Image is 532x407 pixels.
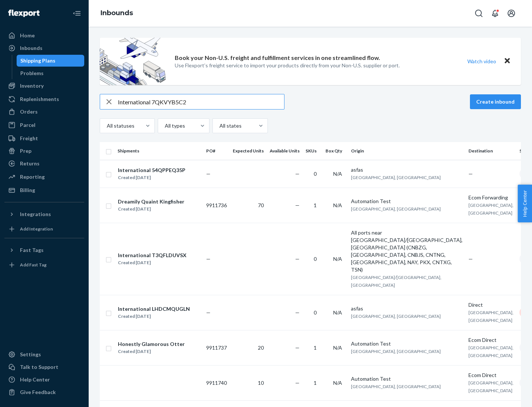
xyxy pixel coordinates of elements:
button: Give Feedback [4,386,84,398]
button: Watch video [463,56,501,67]
button: Open notifications [488,6,502,21]
button: Close Navigation [69,6,84,21]
button: Help Center [518,185,532,222]
div: Talk to Support [20,363,58,371]
span: 0 [314,256,317,262]
div: asfas [351,305,463,312]
span: N/A [333,171,342,177]
div: Created [DATE] [118,205,184,213]
div: Honestly Glamorous Otter [118,340,185,348]
div: Integrations [20,211,51,218]
button: Fast Tags [4,244,84,256]
span: N/A [333,256,342,262]
span: N/A [333,380,342,386]
span: 20 [258,344,264,351]
span: [GEOGRAPHIC_DATA]/[GEOGRAPHIC_DATA], [GEOGRAPHIC_DATA] [351,275,441,288]
div: Home [20,32,35,39]
td: 9911740 [203,365,230,400]
img: Flexport logo [8,10,40,17]
span: 70 [258,202,264,208]
span: [GEOGRAPHIC_DATA], [GEOGRAPHIC_DATA] [351,175,441,180]
span: N/A [333,344,342,351]
a: Orders [4,106,84,118]
span: [GEOGRAPHIC_DATA], [GEOGRAPHIC_DATA] [468,310,514,323]
span: — [295,344,300,351]
div: Replenishments [20,95,59,103]
a: Inbounds [100,9,133,17]
span: 0 [314,171,317,177]
th: Shipments [115,142,203,160]
div: Fast Tags [20,246,44,254]
p: Use Flexport’s freight service to import your products directly from your Non-U.S. supplier or port. [175,62,400,69]
div: International T3QFLDUVSX [118,252,187,259]
th: Box Qty [323,142,348,160]
span: — [295,171,300,177]
div: Returns [20,160,40,167]
div: Problems [20,70,44,77]
span: — [295,309,300,316]
th: Available Units [267,142,303,160]
div: Created [DATE] [118,348,185,355]
button: Open account menu [504,6,519,21]
button: Close [502,56,512,67]
span: [GEOGRAPHIC_DATA], [GEOGRAPHIC_DATA] [468,345,514,358]
span: 1 [314,202,317,208]
input: All states [219,122,219,129]
p: Book your Non-U.S. freight and fulfillment services in one streamlined flow. [175,54,380,62]
a: Replenishments [4,93,84,105]
span: 10 [258,380,264,386]
div: Settings [20,351,41,358]
span: N/A [333,309,342,316]
a: Shipping Plans [17,55,85,67]
span: — [206,309,211,316]
span: [GEOGRAPHIC_DATA], [GEOGRAPHIC_DATA] [468,202,514,216]
div: Prep [20,147,31,155]
span: 1 [314,380,317,386]
button: Integrations [4,208,84,220]
div: Freight [20,135,38,142]
div: Ecom Forwarding [468,194,514,201]
div: Created [DATE] [118,313,190,320]
div: Parcel [20,121,35,129]
div: asfas [351,166,463,174]
span: — [295,256,300,262]
span: — [468,256,473,262]
span: — [295,202,300,208]
div: Reporting [20,173,45,181]
div: Add Integration [20,226,53,232]
div: Shipping Plans [20,57,55,64]
div: Automation Test [351,198,463,205]
div: International 54QPPEQ35P [118,166,185,174]
th: SKUs [303,142,323,160]
div: International LHDCMQUGLN [118,305,190,313]
a: Add Fast Tag [4,259,84,271]
button: Open Search Box [471,6,486,21]
div: Add Fast Tag [20,262,47,268]
td: 9911737 [203,330,230,365]
div: Automation Test [351,340,463,347]
a: Problems [17,67,85,79]
ol: breadcrumbs [95,3,139,24]
a: Prep [4,145,84,157]
div: Ecom Direct [468,371,514,379]
a: Talk to Support [4,361,84,373]
input: All statuses [106,122,107,129]
span: [GEOGRAPHIC_DATA], [GEOGRAPHIC_DATA] [351,384,441,389]
div: Automation Test [351,375,463,383]
td: 9911736 [203,188,230,223]
span: 0 [314,309,317,316]
span: N/A [333,202,342,208]
div: Dreamily Quaint Kingfisher [118,198,184,205]
input: All types [164,122,165,129]
span: — [295,380,300,386]
span: — [468,171,473,177]
span: — [206,256,211,262]
a: Help Center [4,374,84,386]
div: Ecom Direct [468,336,514,344]
a: Reporting [4,171,84,183]
span: [GEOGRAPHIC_DATA], [GEOGRAPHIC_DATA] [351,349,441,354]
a: Settings [4,349,84,360]
div: All ports near [GEOGRAPHIC_DATA]/[GEOGRAPHIC_DATA], [GEOGRAPHIC_DATA] (CNBZG, [GEOGRAPHIC_DATA], ... [351,229,463,273]
th: Origin [348,142,465,160]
